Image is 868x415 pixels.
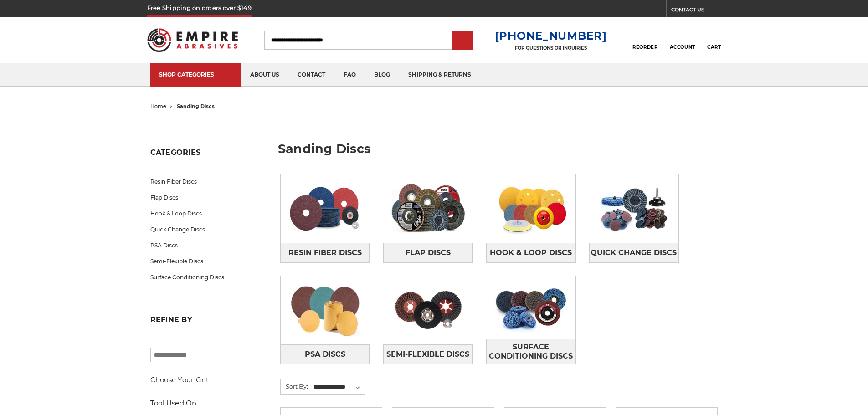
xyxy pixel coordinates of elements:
[159,71,232,78] div: SHOP CATEGORIES
[288,245,362,261] span: Resin Fiber Discs
[241,63,288,87] a: about us
[490,245,572,261] span: Hook & Loop Discs
[495,45,607,51] p: FOR QUESTIONS OR INQUIRIES
[150,174,256,190] a: Resin Fiber Discs
[486,276,575,339] img: Surface Conditioning Discs
[150,269,256,285] a: Surface Conditioning Discs
[281,344,370,364] a: PSA Discs
[707,30,721,50] a: Cart
[495,29,607,42] a: [PHONE_NUMBER]
[150,221,256,237] a: Quick Change Discs
[591,245,677,261] span: Quick Change Discs
[281,276,370,344] img: PSA Discs
[150,190,256,205] a: Flap Discs
[365,63,399,87] a: blog
[486,243,575,262] a: Hook & Loop Discs
[383,243,473,262] a: Flap Discs
[150,148,256,162] h5: Categories
[150,398,256,409] h5: Tool Used On
[150,103,166,109] a: home
[399,63,480,87] a: shipping & returns
[383,174,473,243] img: Flap Discs
[383,279,473,342] img: Semi-Flexible Discs
[589,177,678,240] img: Quick Change Discs
[487,339,575,364] span: Surface Conditioning Discs
[150,205,256,221] a: Hook & Loop Discs
[150,237,256,253] a: PSA Discs
[406,245,451,261] span: Flap Discs
[288,63,334,87] a: contact
[454,31,472,50] input: Submit
[281,243,370,262] a: Resin Fiber Discs
[150,374,256,385] h5: Choose Your Grit
[383,344,473,364] a: Semi-Flexible Discs
[312,380,365,394] select: Sort By:
[486,339,575,364] a: Surface Conditioning Discs
[707,44,721,50] span: Cart
[386,347,469,362] span: Semi-Flexible Discs
[147,22,238,58] img: Empire Abrasives
[150,315,256,329] h5: Refine by
[281,174,370,243] img: Resin Fiber Discs
[177,103,215,109] span: sanding discs
[670,44,695,50] span: Account
[278,143,718,162] h1: sanding discs
[589,243,678,262] a: Quick Change Discs
[632,44,657,50] span: Reorder
[632,30,657,50] a: Reorder
[305,347,345,362] span: PSA Discs
[334,63,365,87] a: faq
[150,253,256,269] a: Semi-Flexible Discs
[281,379,308,393] label: Sort By:
[486,174,575,243] img: Hook & Loop Discs
[671,5,721,17] a: CONTACT US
